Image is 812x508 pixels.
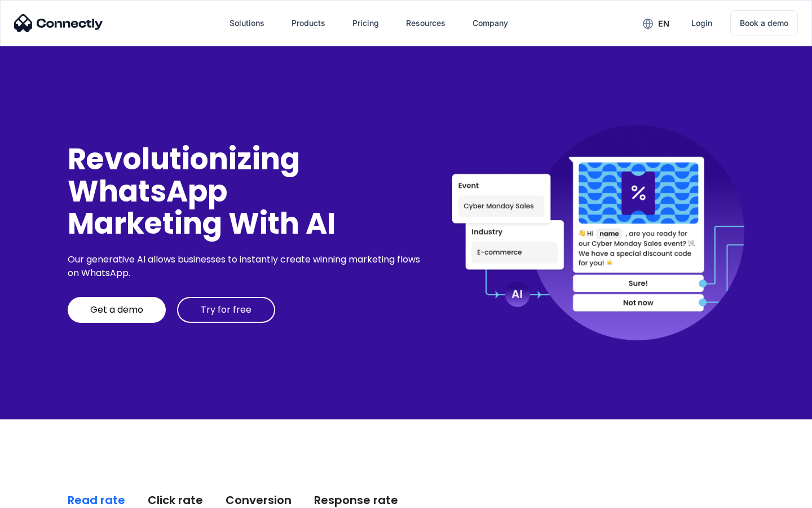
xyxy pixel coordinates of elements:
div: Click rate [148,492,203,508]
div: Revolutionizing WhatsApp Marketing With AI [68,143,424,240]
a: Book a demo [730,10,798,36]
div: Try for free [201,304,251,316]
div: Get a demo [90,304,143,316]
div: Pricing [352,15,379,31]
div: Solutions [230,15,264,31]
img: Connectly Logo [14,14,103,32]
a: Pricing [343,10,388,37]
a: Get a demo [68,297,166,323]
div: Our generative AI allows businesses to instantly create winning marketing flows on WhatsApp. [68,253,424,280]
a: Try for free [177,297,275,323]
div: Read rate [68,492,125,508]
div: en [658,16,669,32]
div: Resources [406,15,445,31]
div: Products [292,15,325,31]
div: Response rate [314,492,398,508]
a: Login [682,10,721,37]
div: Company [473,15,508,31]
div: Conversion [226,492,292,508]
div: Login [691,15,712,31]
